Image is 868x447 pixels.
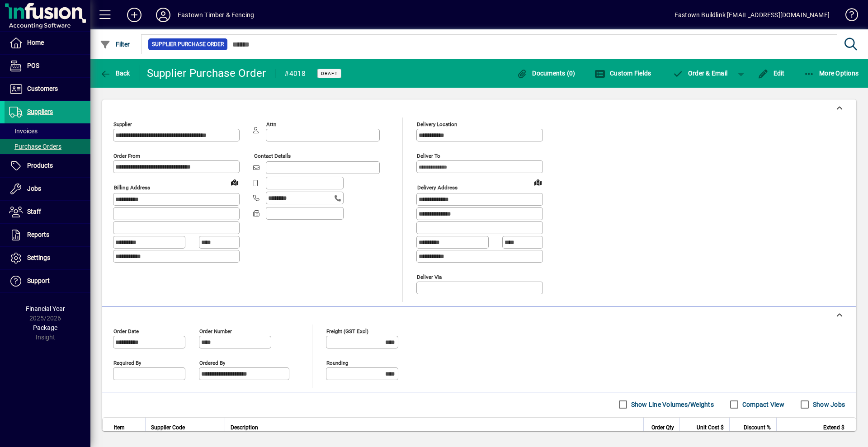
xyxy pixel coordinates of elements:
[5,155,90,177] a: Products
[514,65,578,81] button: Documents (0)
[5,178,90,200] a: Jobs
[231,423,258,433] span: Description
[113,121,132,127] mat-label: Supplier
[326,328,368,334] mat-label: Freight (GST excl)
[152,40,224,49] span: Supplier Purchase Order
[755,65,787,81] button: Edit
[744,423,771,433] span: Discount %
[417,153,440,159] mat-label: Deliver To
[5,201,90,223] a: Staff
[417,273,442,280] mat-label: Deliver via
[27,208,41,215] span: Staff
[27,85,58,92] span: Customers
[27,254,50,261] span: Settings
[697,423,724,433] span: Unit Cost $
[839,2,857,31] a: Knowledge Base
[5,123,90,139] a: Invoices
[113,153,140,159] mat-label: Order from
[741,400,784,409] label: Compact View
[5,55,90,77] a: POS
[321,71,338,76] span: Draft
[802,65,861,81] button: More Options
[27,108,53,115] span: Suppliers
[5,247,90,269] a: Settings
[100,70,130,77] span: Back
[100,41,130,48] span: Filter
[5,32,90,54] a: Home
[151,423,185,433] span: Supplier Code
[27,231,49,238] span: Reports
[417,121,457,127] mat-label: Delivery Location
[120,7,149,23] button: Add
[517,70,576,77] span: Documents (0)
[5,78,90,100] a: Customers
[592,65,654,81] button: Custom Fields
[823,423,844,433] span: Extend $
[98,36,132,52] button: Filter
[147,66,266,80] div: Supplier Purchase Order
[33,324,57,331] span: Package
[27,277,50,284] span: Support
[5,224,90,246] a: Reports
[531,175,545,189] a: View on map
[804,70,859,77] span: More Options
[98,65,132,81] button: Back
[651,423,674,433] span: Order Qty
[113,328,139,334] mat-label: Order date
[594,70,651,77] span: Custom Fields
[178,8,254,22] div: Eastown Timber & Fencing
[199,359,225,366] mat-label: Ordered by
[284,66,306,81] div: #4018
[811,400,845,409] label: Show Jobs
[27,162,53,169] span: Products
[27,185,41,192] span: Jobs
[113,359,141,366] mat-label: Required by
[149,7,178,23] button: Profile
[629,400,714,409] label: Show Line Volumes/Weights
[9,127,38,135] span: Invoices
[199,328,232,334] mat-label: Order number
[668,65,732,81] button: Order & Email
[5,270,90,292] a: Support
[27,62,39,69] span: POS
[266,121,276,127] mat-label: Attn
[26,305,65,312] span: Financial Year
[114,423,125,433] span: Item
[90,65,140,81] app-page-header-button: Back
[672,70,727,77] span: Order & Email
[326,359,348,366] mat-label: Rounding
[227,175,242,189] a: View on map
[675,8,830,22] div: Eastown Buildlink [EMAIL_ADDRESS][DOMAIN_NAME]
[758,70,785,77] span: Edit
[5,139,90,154] a: Purchase Orders
[9,143,61,150] span: Purchase Orders
[27,39,44,46] span: Home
